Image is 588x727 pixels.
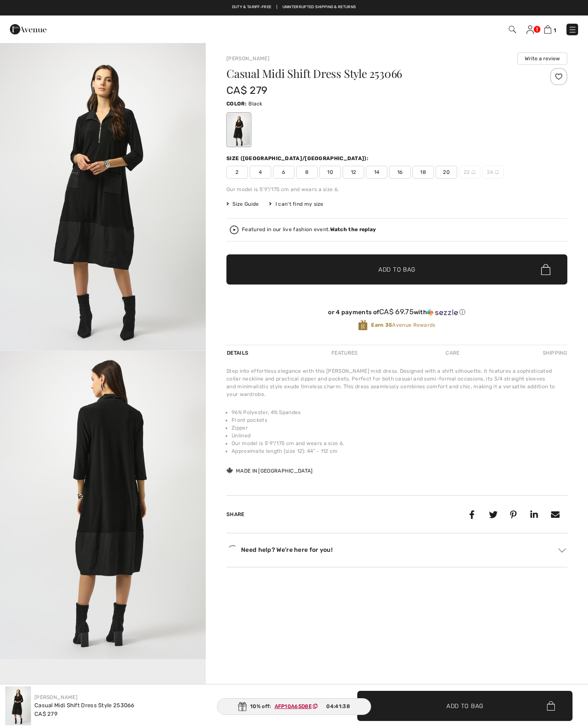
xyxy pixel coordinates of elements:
[248,101,263,107] span: Black
[34,694,77,700] a: [PERSON_NAME]
[226,101,247,107] span: Color:
[269,200,323,208] div: I can't find my size
[10,21,46,38] img: 1ère Avenue
[324,345,365,361] div: Features
[482,166,504,179] span: 24
[226,254,567,285] button: Add to Bag
[371,322,392,328] strong: Earn 35
[541,345,567,361] div: Shipping
[471,170,476,174] img: ring-m.svg
[238,702,247,711] img: Gift.svg
[509,26,516,33] img: Search
[273,166,294,179] span: 6
[226,511,244,517] span: Share
[568,25,577,34] img: Menu
[343,166,364,179] span: 12
[541,264,551,275] img: Bag.svg
[389,166,411,179] span: 16
[232,424,567,432] li: Zipper
[275,703,312,709] ins: AFP10A65D8E
[357,691,573,721] button: Add to Bag
[226,200,259,208] span: Size Guide
[5,687,31,725] img: Casual Midi Shift Dress Style 253066
[226,56,269,62] a: [PERSON_NAME]
[34,711,58,717] span: CA$ 279
[226,308,567,319] div: or 4 payments ofCA$ 69.75withSezzle Click to learn more about Sezzle
[228,114,250,146] div: Black
[358,319,368,331] img: Avenue Rewards
[226,308,567,316] div: or 4 payments of with
[319,166,341,179] span: 10
[226,68,511,79] h1: Casual Midi Shift Dress Style 253066
[34,701,135,710] div: Casual Midi Shift Dress Style 253066
[427,309,458,316] img: Sezzle
[250,166,271,179] span: 4
[226,84,267,96] span: CA$ 279
[242,227,376,232] div: Featured in our live fashion event.
[544,24,556,34] a: 1
[371,321,435,329] span: Avenue Rewards
[459,166,480,179] span: 22
[226,166,248,179] span: 2
[330,226,376,232] strong: Watch the replay
[226,544,567,557] div: Need help? We're here for you!
[226,345,251,361] div: Details
[10,25,46,33] a: 1ère Avenue
[296,166,318,179] span: 8
[232,439,567,447] li: Our model is 5'9"/175 cm and wears a size 6.
[526,25,534,34] img: My Info
[436,166,457,179] span: 20
[517,53,567,65] button: Write a review
[495,170,499,174] img: ring-m.svg
[554,27,556,34] span: 1
[226,186,567,193] div: Our model is 5'9"/175 cm and wears a size 6.
[232,447,567,455] li: Approximate length (size 12): 44" - 112 cm
[378,265,415,274] span: Add to Bag
[544,25,551,34] img: Shopping Bag
[366,166,387,179] span: 14
[438,345,467,361] div: Care
[232,432,567,439] li: Unlined
[232,408,567,416] li: 96% Polyester, 4% Spandex
[217,698,371,715] div: 10% off:
[326,702,350,710] span: 04:41:38
[232,416,567,424] li: Front pockets
[226,155,370,162] div: Size ([GEOGRAPHIC_DATA]/[GEOGRAPHIC_DATA]):
[446,701,483,710] span: Add to Bag
[230,226,238,234] img: Watch the replay
[558,548,566,552] img: Arrow2.svg
[412,166,434,179] span: 18
[226,467,313,475] div: Made in [GEOGRAPHIC_DATA]
[379,307,414,316] span: CA$ 69.75
[226,367,567,398] div: Step into effortless elegance with this [PERSON_NAME] midi dress. Designed with a shift silhouett...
